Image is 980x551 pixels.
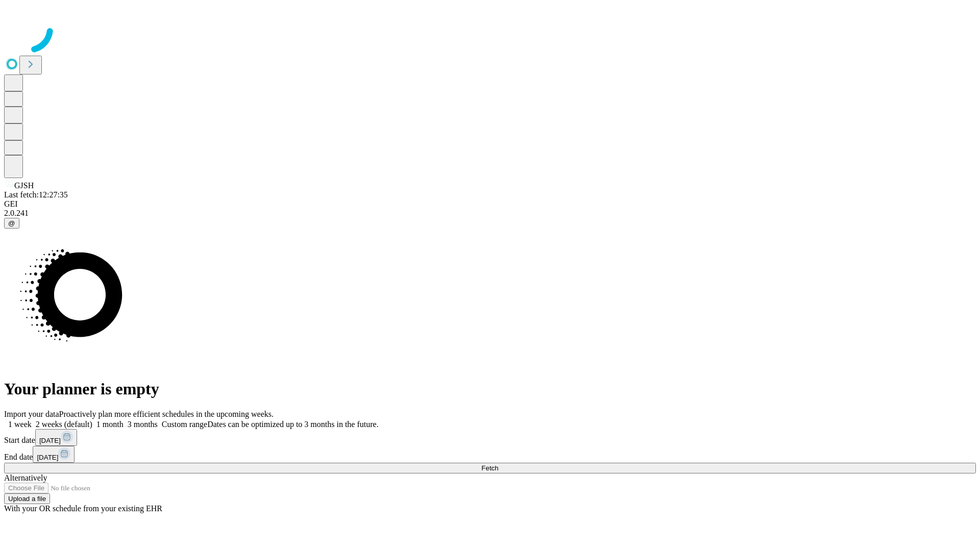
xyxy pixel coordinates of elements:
[4,493,50,504] button: Upload a file
[37,454,58,461] span: [DATE]
[4,473,47,482] span: Alternatively
[39,437,61,444] span: [DATE]
[4,380,976,398] h1: Your planner is empty
[4,218,19,229] button: @
[162,420,207,429] span: Custom range
[33,446,75,463] button: [DATE]
[35,429,77,446] button: [DATE]
[128,420,158,429] span: 3 months
[4,410,59,418] span: Import your data
[4,209,976,218] div: 2.0.241
[207,420,378,429] span: Dates can be optimized up to 3 months in the future.
[14,181,34,190] span: GJSH
[8,219,15,227] span: @
[36,420,92,429] span: 2 weeks (default)
[4,504,162,513] span: With your OR schedule from your existing EHR
[4,429,976,446] div: Start date
[481,464,498,472] span: Fetch
[96,420,124,429] span: 1 month
[4,463,976,473] button: Fetch
[4,199,976,209] div: GEI
[59,410,274,418] span: Proactively plan more efficient schedules in the upcoming weeks.
[8,420,32,429] span: 1 week
[4,190,68,199] span: Last fetch: 12:27:35
[4,446,976,463] div: End date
